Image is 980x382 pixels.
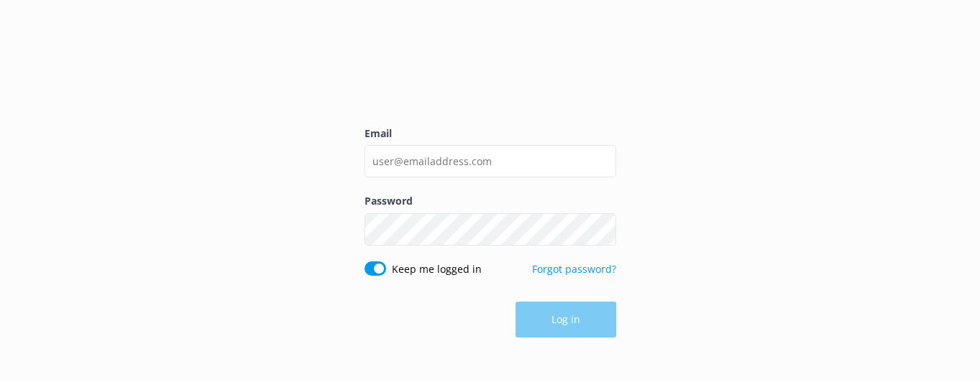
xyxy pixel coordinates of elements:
button: Show password [587,215,616,243]
input: user@emailaddress.com [365,145,616,177]
a: Forgot password? [532,262,616,276]
label: Keep me logged in [392,261,482,277]
label: Email [365,126,616,141]
label: Password [365,193,616,209]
